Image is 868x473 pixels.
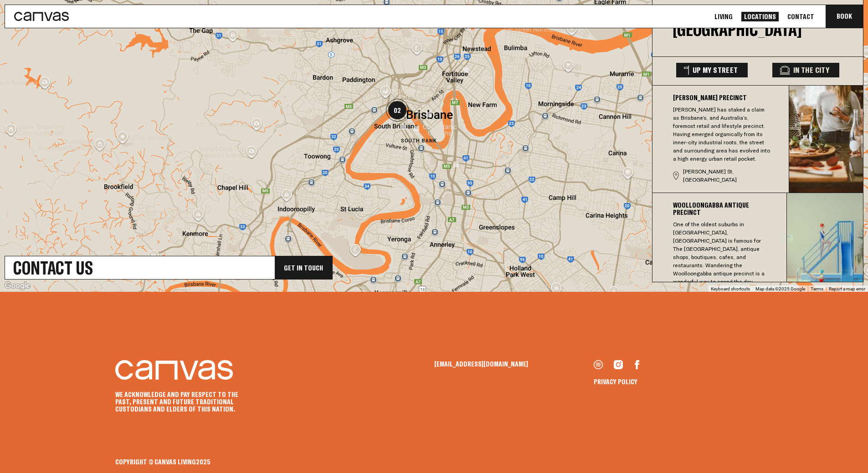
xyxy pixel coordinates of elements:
[785,12,817,21] a: Contact
[5,256,333,280] a: Contact UsGet In Touch
[115,458,753,465] div: Copyright © Canvas Living 2025
[652,86,789,193] button: [PERSON_NAME] Precinct[PERSON_NAME] has staked a claim as Brisbane’s, and Australia’s, foremost r...
[772,63,839,77] button: In The City
[2,280,32,292] img: Google
[789,86,863,193] img: 85473a977ac5684ce859997de12d7bacd79ed594-356x386.jpg
[673,220,771,286] p: One of the oldest suburbs in [GEOGRAPHIC_DATA], [GEOGRAPHIC_DATA] is famous for The [GEOGRAPHIC_D...
[755,286,805,291] span: Map data ©2025 Google
[741,12,779,21] a: Locations
[711,286,750,292] button: Keyboard shortcuts
[275,256,332,279] div: Get In Touch
[652,193,786,315] button: Woolloongabba Antique PrecinctOne of the oldest suburbs in [GEOGRAPHIC_DATA], [GEOGRAPHIC_DATA] i...
[434,360,594,367] a: [EMAIL_ADDRESS][DOMAIN_NAME]
[673,201,775,216] h3: Woolloongabba Antique Precinct
[676,63,748,77] button: Up My Street
[673,168,777,184] div: [PERSON_NAME] St, [GEOGRAPHIC_DATA]
[2,280,32,292] a: Open this area in Google Maps (opens a new window)
[386,99,409,122] div: 02
[673,94,777,101] h3: [PERSON_NAME] Precinct
[712,12,735,21] a: Living
[594,378,637,385] a: Privacy Policy
[811,286,823,291] a: Terms (opens in new tab)
[829,286,865,291] a: Report a map error
[115,391,252,412] p: We acknowledge and pay respect to the past, present and future Traditional Custodians and Elders ...
[787,193,863,315] img: 6fc938ee0c0a1df978b6906b9a2635be265a5cae-356x386.jpg
[826,5,863,28] button: Book
[673,106,771,163] p: [PERSON_NAME] has staked a claim as Brisbane’s, and Australia’s, foremost retail and lifestyle pr...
